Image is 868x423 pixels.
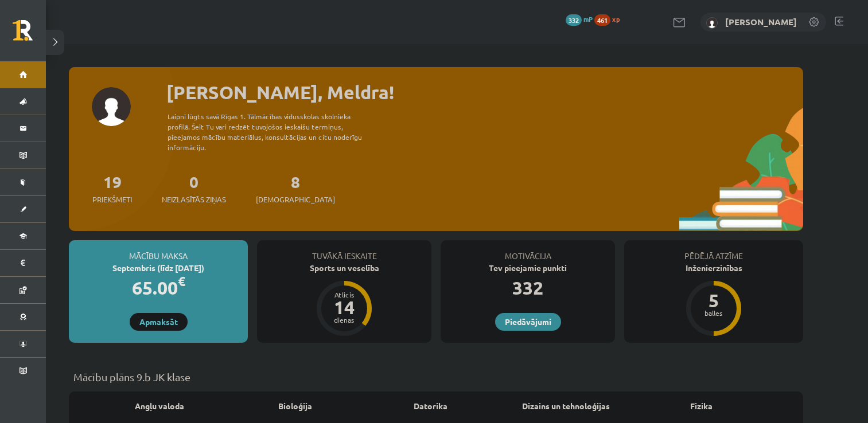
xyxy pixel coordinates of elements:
[162,171,226,205] a: 0Neizlasītās ziņas
[583,14,593,23] span: mP
[566,14,582,26] span: 332
[495,313,561,331] a: Piedāvājumi
[92,194,132,205] span: Priekšmeti
[135,400,184,412] a: Angļu valoda
[566,14,593,23] a: 332 mP
[696,310,731,316] div: balles
[441,240,615,262] div: Motivācija
[624,262,803,338] a: Inženierzinības 5 balles
[178,273,185,289] span: €
[441,274,615,301] div: 332
[327,316,361,323] div: dienas
[594,14,625,23] a: 461 xp
[69,262,248,274] div: Septembris (līdz [DATE])
[168,111,382,152] div: Laipni lūgts savā Rīgas 1. Tālmācības vidusskolas skolnieka profilā. Šeit Tu vari redzēt tuvojošo...
[257,262,431,338] a: Sports un veselība Atlicis 14 dienas
[166,79,803,106] div: [PERSON_NAME], Meldra!
[162,194,226,205] span: Neizlasītās ziņas
[624,262,803,274] div: Inženierzinības
[92,171,132,205] a: 19Priekšmeti
[256,194,335,205] span: [DEMOGRAPHIC_DATA]
[696,291,731,310] div: 5
[414,400,447,412] a: Datorika
[690,400,713,412] a: Fizika
[256,171,335,205] a: 8[DEMOGRAPHIC_DATA]
[624,240,803,262] div: Pēdējā atzīme
[441,262,615,274] div: Tev pieejamie punkti
[257,262,431,274] div: Sports un veselība
[594,14,610,26] span: 461
[327,291,361,298] div: Atlicis
[706,17,718,29] img: Meldra Mežvagare
[327,298,361,316] div: 14
[278,400,312,412] a: Bioloģija
[69,240,248,262] div: Mācību maksa
[13,20,46,49] a: Rīgas 1. Tālmācības vidusskola
[69,274,248,301] div: 65.00
[73,369,799,385] p: Mācību plāns 9.b JK klase
[522,400,610,412] a: Dizains un tehnoloģijas
[257,240,431,262] div: Tuvākā ieskaite
[612,14,620,23] span: xp
[725,16,797,28] a: [PERSON_NAME]
[130,313,188,331] a: Apmaksāt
